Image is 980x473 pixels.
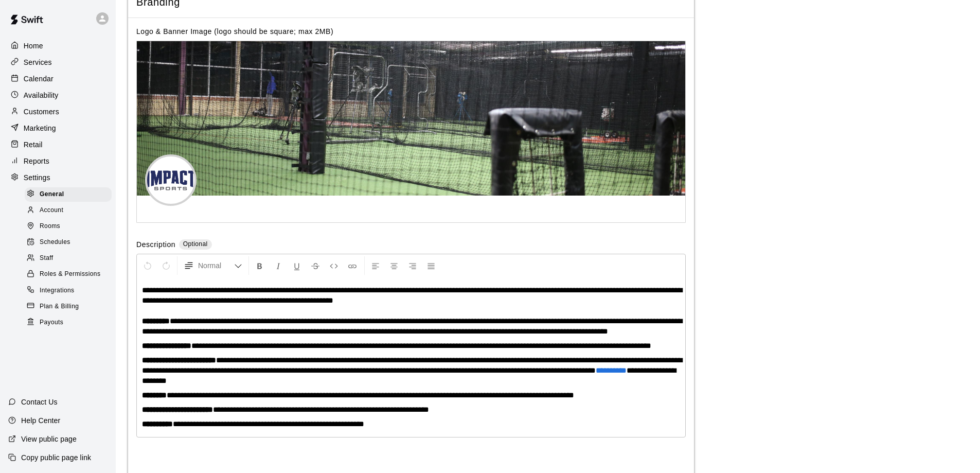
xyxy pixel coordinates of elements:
[8,87,108,103] a: Availability
[25,251,112,266] div: Staff
[24,57,52,67] p: Services
[24,172,50,183] p: Settings
[21,397,58,407] p: Contact Us
[404,256,421,275] button: Right Align
[25,299,116,314] a: Plan & Billing
[25,219,112,234] div: Rooms
[25,186,116,202] a: General
[8,38,108,54] a: Home
[8,55,108,70] a: Services
[25,267,116,283] a: Roles & Permissions
[21,415,60,426] p: Help Center
[24,139,43,150] p: Retail
[25,284,112,298] div: Integrations
[422,256,440,275] button: Justify Align
[270,256,287,275] button: Format Italics
[24,156,49,166] p: Reports
[385,256,403,275] button: Center Align
[25,267,112,282] div: Roles & Permissions
[25,235,112,250] div: Schedules
[8,71,108,86] a: Calendar
[25,314,116,330] a: Payouts
[25,316,112,330] div: Payouts
[40,286,75,296] span: Integrations
[8,153,108,169] a: Reports
[8,120,108,136] a: Marketing
[24,90,59,100] p: Availability
[251,256,269,275] button: Format Bold
[24,107,59,117] p: Customers
[8,104,108,119] a: Customers
[21,452,91,463] p: Copy public page link
[136,239,175,251] label: Description
[25,219,116,235] a: Rooms
[8,170,108,185] a: Settings
[307,256,324,275] button: Format Strikethrough
[24,123,56,133] p: Marketing
[25,203,112,218] div: Account
[25,283,116,299] a: Integrations
[21,434,77,444] p: View public page
[25,300,112,314] div: Plan & Billing
[24,41,43,51] p: Home
[25,251,116,267] a: Staff
[325,256,343,275] button: Insert Code
[40,205,63,216] span: Account
[344,256,361,275] button: Insert Link
[198,260,234,271] span: Normal
[139,256,156,275] button: Undo
[136,27,333,36] label: Logo & Banner Image (logo should be square; max 2MB)
[40,269,100,279] span: Roles & Permissions
[8,137,108,152] a: Retail
[40,221,60,232] span: Rooms
[40,302,79,312] span: Plan & Billing
[157,256,175,275] button: Redo
[25,202,116,218] a: Account
[288,256,306,275] button: Format Underline
[367,256,384,275] button: Left Align
[183,240,208,248] span: Optional
[40,189,64,200] span: General
[40,253,53,264] span: Staff
[25,187,112,202] div: General
[180,256,246,275] button: Formatting Options
[24,74,54,84] p: Calendar
[40,318,63,328] span: Payouts
[25,235,116,251] a: Schedules
[40,237,70,248] span: Schedules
